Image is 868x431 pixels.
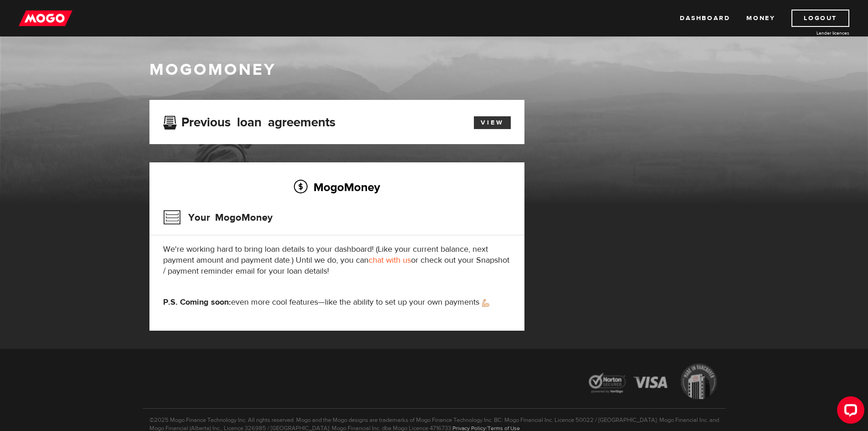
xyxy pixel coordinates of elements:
img: legal-icons-92a2ffecb4d32d839781d1b4e4802d7b.png [580,357,726,408]
a: Dashboard [680,10,730,27]
a: Logout [791,10,849,27]
p: even more cool features—like the ability to set up your own payments [163,297,511,308]
a: Money [746,10,775,27]
strong: P.S. Coming soon: [163,297,231,307]
p: We're working hard to bring loan details to your dashboard! (Like your current balance, next paym... [163,244,511,277]
h2: MogoMoney [163,177,511,197]
h3: Your MogoMoney [163,206,272,229]
iframe: LiveChat chat widget [830,393,868,431]
a: chat with us [369,255,411,265]
img: mogo_logo-11ee424be714fa7cbb0f0f49df9e16ec.png [19,10,72,27]
img: strong arm emoji [482,299,489,307]
h3: Previous loan agreements [163,115,335,127]
a: View [474,116,511,129]
h1: MogoMoney [149,60,719,79]
a: Lender licences [781,30,849,36]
